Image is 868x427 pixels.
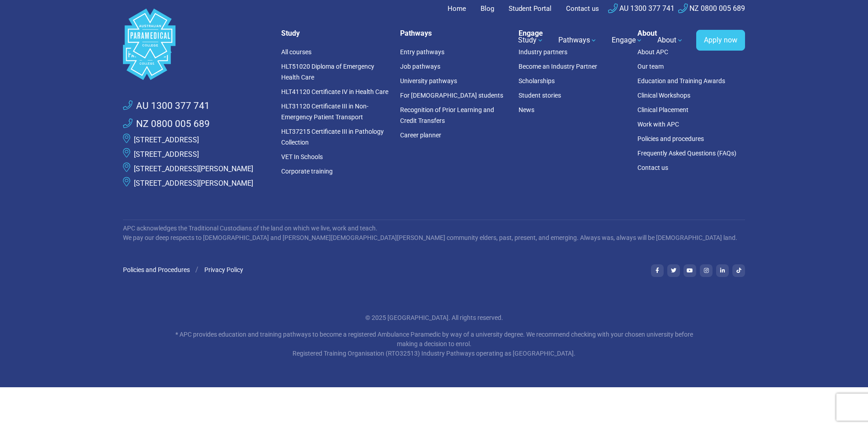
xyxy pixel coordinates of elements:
[678,4,745,13] a: NZ 0800 005 689
[519,106,534,113] a: News
[170,330,698,358] p: * APC provides education and training pathways to become a registered Ambulance Paramedic by way ...
[281,128,384,146] a: HLT37215 Certificate III in Pathology Collection
[281,153,323,160] a: VET In Schools
[696,30,745,51] a: Apply now
[637,150,736,157] a: Frequently Asked Questions (FAQs)
[134,164,253,173] a: [STREET_ADDRESS][PERSON_NAME]
[637,92,690,99] a: Clinical Workshops
[123,117,210,131] a: NZ 0800 005 689
[281,103,368,121] a: HLT31120 Certificate III in Non-Emergency Patient Transport
[281,88,388,95] a: HLT41120 Certificate IV in Health Care
[400,92,503,99] a: For [DEMOGRAPHIC_DATA] students
[123,18,177,63] a: Australian Paramedical College
[400,106,494,124] a: Recognition of Prior Learning and Credit Transfers
[204,266,243,273] a: Privacy Policy
[513,28,549,53] a: Study
[606,28,648,53] a: Engage
[400,77,457,84] a: University pathways
[637,106,689,113] a: Clinical Placement
[553,28,603,53] a: Pathways
[637,77,725,84] a: Education and Training Awards
[519,77,555,84] a: Scholarships
[400,131,441,139] a: Career planner
[123,266,190,273] a: Policies and Procedures
[281,168,333,175] a: Corporate training
[652,28,689,53] a: About
[608,4,675,13] a: AU 1300 377 741
[123,99,210,113] a: AU 1300 377 741
[170,313,698,323] p: © 2025 [GEOGRAPHIC_DATA]. All rights reserved.
[123,224,745,243] p: APC acknowledges the Traditional Custodians of the land on which we live, work and teach. We pay ...
[134,136,199,144] a: [STREET_ADDRESS]
[519,92,561,99] a: Student stories
[637,121,679,128] a: Work with APC
[637,135,704,142] a: Policies and procedures
[637,164,668,171] a: Contact us
[134,150,199,159] a: [STREET_ADDRESS]
[134,179,253,188] a: [STREET_ADDRESS][PERSON_NAME]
